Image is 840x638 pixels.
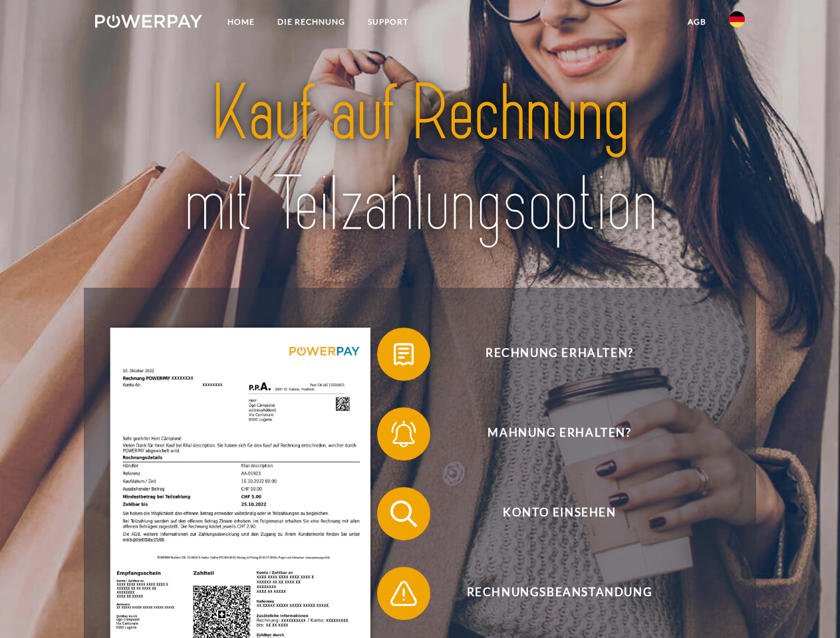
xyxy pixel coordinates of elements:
img: qb_bell.svg [387,417,420,451]
img: qb_search.svg [387,497,420,530]
span: Rechnungsbeanstandung [396,567,722,620]
a: agb [676,10,718,34]
a: SUPPORT [356,10,420,34]
span: Rechnung erhalten? [396,328,722,381]
span: Mahnung erhalten? [396,407,722,461]
button: Mahnung erhalten? [377,407,723,461]
img: qb_bill.svg [387,338,420,371]
img: logo-powerpay-white.svg [95,15,202,28]
span: Konto einsehen [396,487,722,540]
button: Rechnung erhalten? [377,328,723,381]
img: qb_warning.svg [387,577,420,610]
a: DIE RECHNUNG [266,10,356,34]
button: Konto einsehen [377,487,723,540]
img: de [729,11,745,27]
button: Rechnungsbeanstandung [377,567,723,620]
a: Home [216,10,266,34]
img: title-powerpay_de.svg [127,64,713,255]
